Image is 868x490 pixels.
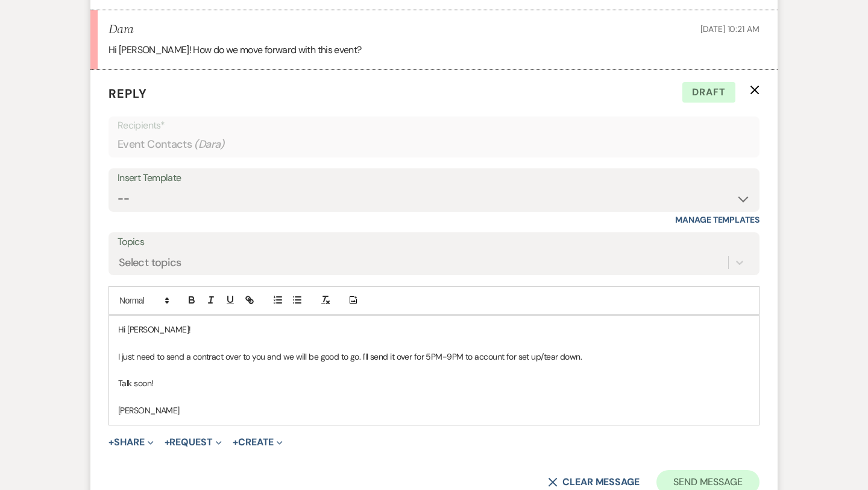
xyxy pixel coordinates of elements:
[108,437,154,447] button: Share
[118,350,750,363] p: I just need to send a contract over to you and we will be good to go. I'll send it over for 5PM-9...
[118,404,750,417] p: [PERSON_NAME]
[165,437,222,447] button: Request
[118,118,750,133] p: Recipients*
[108,42,759,58] p: Hi [PERSON_NAME]! How do we move forward with this event?
[108,22,133,37] h5: Dara
[118,133,750,156] div: Event Contacts
[119,254,181,270] div: Select topics
[682,82,735,103] span: Draft
[700,24,759,34] span: [DATE] 10:21 AM
[194,136,225,153] span: ( Dara )
[118,323,750,336] p: Hi [PERSON_NAME]!
[165,437,170,447] span: +
[233,437,283,447] button: Create
[233,437,238,447] span: +
[675,214,759,225] a: Manage Templates
[118,377,750,390] p: Talk soon!
[118,170,750,187] div: Insert Template
[108,86,147,101] span: Reply
[108,437,114,447] span: +
[548,477,640,487] button: Clear message
[118,234,750,251] label: Topics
